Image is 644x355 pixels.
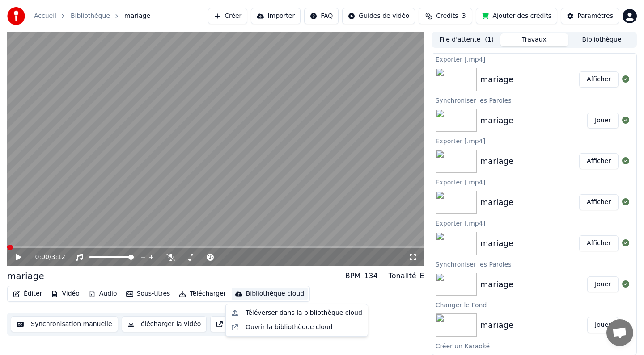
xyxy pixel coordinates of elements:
div: mariage [480,155,514,167]
button: Audio [85,288,121,300]
a: Accueil [34,12,56,21]
div: mariage [7,270,44,282]
div: 134 [364,271,378,281]
button: Télécharger [175,288,229,300]
div: Téléverser dans la bibliothèque cloud [246,309,362,317]
button: Travaux [500,33,568,46]
button: Sous-titres [123,288,174,300]
button: Afficher [579,235,619,251]
div: Paramètres [577,12,613,21]
div: Synchroniser les Paroles [432,259,636,269]
div: mariage [480,73,514,86]
button: Crédits3 [419,8,472,24]
div: Bibliothèque cloud [246,289,304,298]
div: mariage [480,196,514,209]
span: mariage [124,12,150,21]
span: 3:12 [51,253,65,262]
div: mariage [480,237,514,250]
button: Afficher [579,153,619,169]
div: Changer le Fond [432,299,636,310]
div: mariage [480,278,514,291]
div: Exporter [.mp4] [432,54,636,64]
div: Tonalité [389,271,416,281]
button: Vidéo [47,288,83,300]
span: 0:00 [35,253,49,262]
span: ( 1 ) [485,35,494,44]
button: Guides de vidéo [342,8,415,24]
button: Importer [251,8,301,24]
button: Jouer [587,113,619,129]
div: Exporter [.mp4] [432,217,636,228]
button: Ouvrir l'Ecran Duplicata [210,316,311,332]
div: Synchroniser les Paroles [432,95,636,105]
img: youka [7,7,25,25]
button: Ajouter des crédits [476,8,557,24]
button: FAQ [304,8,339,24]
button: Afficher [579,71,619,88]
div: / [35,253,57,262]
span: 3 [462,12,466,21]
div: Ouvrir la bibliothèque cloud [246,323,333,332]
div: Exporter [.mp4] [432,176,636,187]
div: Exporter [.mp4] [432,135,636,146]
span: Crédits [436,12,458,21]
button: Jouer [587,317,619,333]
nav: breadcrumb [34,12,150,21]
div: E [420,271,424,281]
div: BPM [345,271,360,281]
a: Bibliothèque [71,12,110,21]
button: Synchronisation manuelle [11,316,118,332]
button: File d'attente [433,33,500,46]
div: Créer un Karaoké [432,340,636,351]
div: mariage [480,114,514,127]
button: Bibliothèque [568,33,636,46]
a: Ouvrir le chat [606,319,633,346]
button: Jouer [587,276,619,292]
button: Éditer [9,288,46,300]
button: Afficher [579,194,619,210]
button: Télécharger la vidéo [122,316,207,332]
div: mariage [480,319,514,331]
button: Paramètres [561,8,619,24]
button: Créer [208,8,247,24]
